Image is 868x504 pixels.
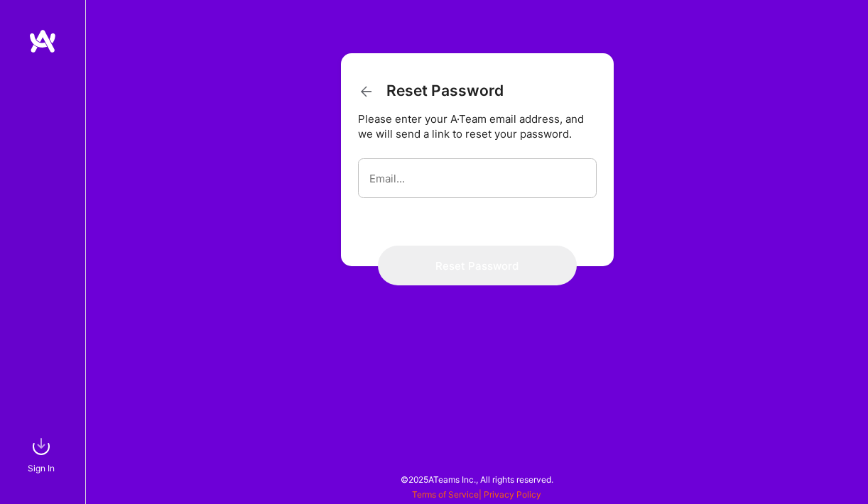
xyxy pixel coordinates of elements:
div: Please enter your A·Team email address, and we will send a link to reset your password. [358,111,597,141]
a: sign inSign In [30,432,55,476]
h3: Reset Password [358,82,504,100]
a: Privacy Policy [484,489,541,500]
img: logo [28,28,57,54]
div: © 2025 ATeams Inc., All rights reserved. [85,461,868,497]
i: icon ArrowBack [358,83,375,100]
button: Reset Password [378,246,577,285]
img: sign in [27,432,55,461]
div: Sign In [28,461,55,476]
a: Terms of Service [412,489,479,500]
input: Email... [369,160,585,197]
span: | [412,489,541,500]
